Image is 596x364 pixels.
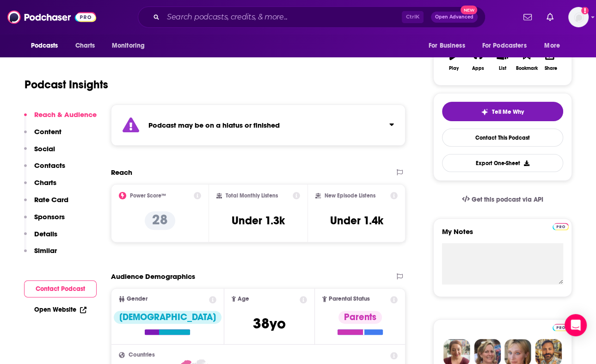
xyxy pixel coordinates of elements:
span: For Podcasters [482,39,527,52]
h2: New Episode Listens [325,192,375,199]
h2: Power Score™ [130,192,166,199]
button: Open AdvancedNew [431,12,478,23]
button: open menu [105,37,157,55]
a: Show notifications dropdown [543,9,557,25]
button: Apps [466,43,490,77]
div: List [499,66,506,71]
a: Show notifications dropdown [520,9,535,25]
span: Podcasts [31,39,58,52]
button: Rate Card [24,195,68,212]
span: Open Advanced [435,15,473,19]
p: Content [34,127,61,136]
p: 28 [145,211,175,230]
button: open menu [476,37,540,55]
button: List [490,43,514,77]
button: Show profile menu [568,7,589,27]
div: Share [545,66,557,71]
button: Sponsors [24,212,65,229]
a: Pro website [553,322,569,331]
div: Search podcasts, credits, & more... [138,6,485,28]
a: Contact This Podcast [442,129,563,147]
h2: Audience Demographics [111,272,195,281]
span: Age [238,296,249,302]
div: [DEMOGRAPHIC_DATA] [114,311,221,324]
button: Play [442,43,466,77]
button: Charts [24,178,56,195]
div: Parents [338,311,382,324]
button: Bookmark [515,43,539,77]
div: Open Intercom Messenger [565,314,587,336]
span: Ctrl K [402,11,424,23]
span: Charts [75,39,95,52]
p: Social [34,144,55,153]
p: Similar [34,246,57,255]
img: User Profile [568,7,589,27]
p: Contacts [34,161,65,170]
span: Logged in as shcarlos [568,7,589,27]
section: Click to expand status details [111,105,406,146]
span: Tell Me Why [492,108,524,116]
div: Bookmark [516,66,537,71]
span: Monitoring [112,39,145,52]
button: Content [24,127,61,144]
h2: Total Monthly Listens [226,192,278,199]
div: Play [449,66,459,71]
button: open menu [422,37,477,55]
p: Charts [34,178,56,187]
button: Details [24,229,57,247]
img: Podchaser Pro [553,223,569,230]
div: Apps [472,66,484,71]
svg: Add a profile image [581,7,589,14]
p: Details [34,229,57,238]
h2: Reach [111,168,132,177]
p: Sponsors [34,212,65,221]
span: 38 yo [253,315,286,333]
h3: Under 1.3k [232,214,285,228]
input: Search podcasts, credits, & more... [163,10,402,25]
p: Rate Card [34,195,68,204]
button: tell me why sparkleTell Me Why [442,102,563,121]
span: Parental Status [329,296,370,302]
button: Share [539,43,563,77]
h3: Under 1.4k [330,214,383,228]
span: Get this podcast via API [471,196,543,204]
label: My Notes [442,227,563,243]
img: Podchaser - Follow, Share and Rate Podcasts [7,8,96,26]
a: Pro website [553,222,569,230]
span: For Business [429,39,465,52]
a: Get this podcast via API [455,188,551,211]
button: open menu [25,37,70,55]
img: tell me why sparkle [481,108,488,116]
a: Charts [69,37,101,55]
button: Export One-Sheet [442,154,563,172]
img: Podchaser Pro [553,324,569,331]
span: Gender [127,296,147,302]
span: Countries [129,352,155,358]
a: Open Website [34,306,86,314]
strong: Podcast may be on a hiatus or finished [148,121,280,130]
h1: Podcast Insights [25,78,108,92]
button: open menu [538,37,571,55]
button: Similar [24,246,57,263]
span: More [544,39,560,52]
button: Contact Podcast [24,280,97,297]
span: New [461,6,477,14]
p: Reach & Audience [34,110,97,119]
button: Reach & Audience [24,110,97,127]
button: Contacts [24,161,65,178]
button: Social [24,144,55,161]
